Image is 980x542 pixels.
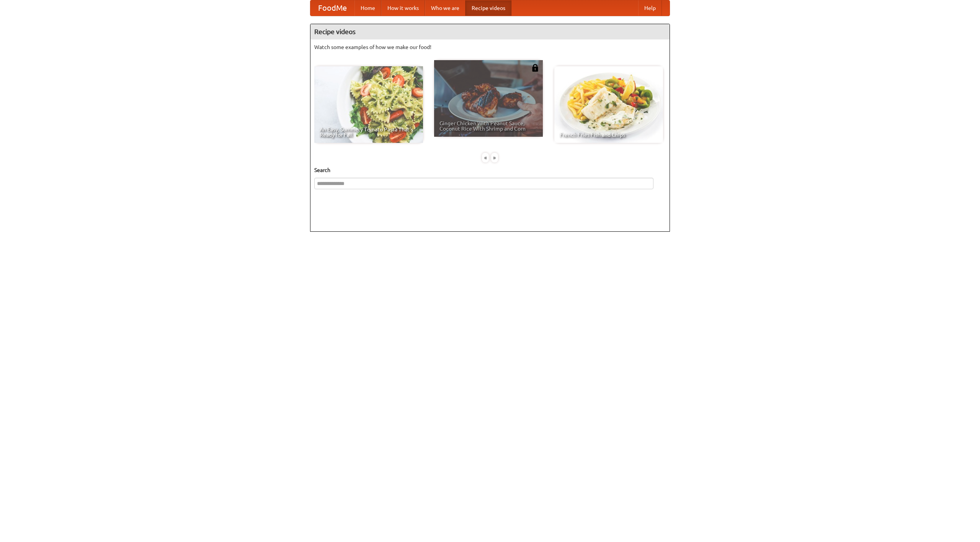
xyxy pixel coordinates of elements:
[531,64,539,72] img: 483408.png
[320,127,418,138] span: An Easy, Summery Tomato Pasta That's Ready for Fall
[482,153,489,162] div: «
[465,0,511,16] a: Recipe videos
[491,153,498,162] div: »
[425,0,465,16] a: Who we are
[314,66,423,143] a: An Easy, Summery Tomato Pasta That's Ready for Fall
[310,0,354,16] a: FoodMe
[314,166,666,174] h5: Search
[354,0,381,16] a: Home
[310,24,670,39] h4: Recipe videos
[554,66,663,143] a: French Fries Fish and Chips
[638,0,662,16] a: Help
[314,43,666,51] p: Watch some examples of how we make our food!
[560,132,658,138] span: French Fries Fish and Chips
[381,0,425,16] a: How it works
